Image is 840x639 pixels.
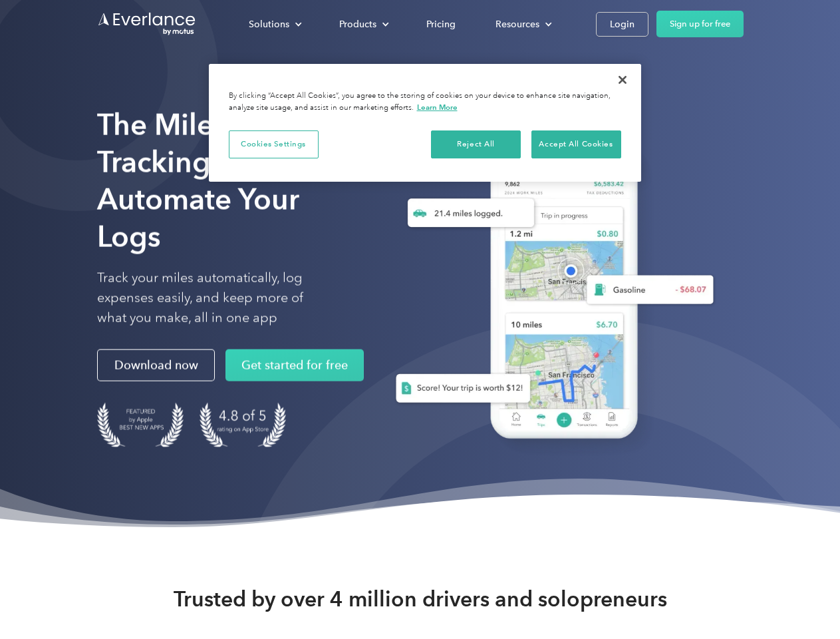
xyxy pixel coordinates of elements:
button: Cookies Settings [229,130,319,158]
button: Close [608,65,637,95]
a: Pricing [413,13,469,36]
img: Everlance, mileage tracker app, expense tracking app [374,126,724,459]
a: Get started for free [225,349,364,381]
div: Resources [482,13,563,36]
a: Go to homepage [97,11,197,37]
div: Solutions [249,16,289,33]
img: Badge for Featured by Apple Best New Apps [97,403,184,447]
a: More information about your privacy, opens in a new tab [417,103,458,112]
a: Login [596,12,648,37]
div: Login [610,16,634,33]
div: By clicking “Accept All Cookies”, you agree to the storing of cookies on your device to enhance s... [229,91,621,114]
div: Resources [495,16,539,33]
p: Track your miles automatically, log expenses easily, and keep more of what you make, all in one app [97,268,335,328]
div: Cookie banner [209,64,641,182]
div: Products [339,16,376,33]
a: Download now [97,349,215,381]
button: Reject All [431,130,521,158]
div: Solutions [235,13,313,36]
strong: Trusted by over 4 million drivers and solopreneurs [174,586,667,612]
button: Accept All Cookies [531,130,621,158]
div: Products [326,13,400,36]
a: Sign up for free [656,11,744,37]
img: 4.9 out of 5 stars on the app store [200,403,286,447]
div: Pricing [426,16,456,33]
div: Privacy [209,64,641,182]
